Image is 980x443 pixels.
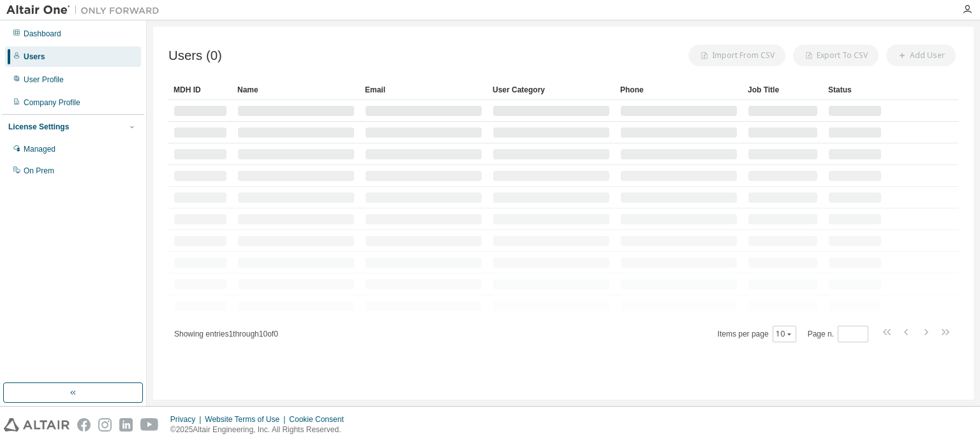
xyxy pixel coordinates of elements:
div: Status [828,80,882,100]
div: Dashboard [24,29,61,39]
div: MDH ID [174,80,227,100]
div: Users [24,52,45,62]
button: Export To CSV [793,45,879,66]
div: Phone [620,80,738,100]
span: Users (0) [168,48,222,63]
div: Email [365,80,482,100]
img: linkedin.svg [119,418,133,432]
p: © 2025 Altair Engineering, Inc. All Rights Reserved. [170,425,352,435]
div: Privacy [170,414,205,425]
div: Name [237,80,355,100]
div: Cookie Consent [289,414,351,425]
img: Altair One [6,4,166,17]
div: Managed [24,144,56,154]
img: facebook.svg [77,418,91,432]
div: Company Profile [24,98,80,108]
div: User Category [493,80,610,100]
button: Add User [886,45,956,66]
button: Import From CSV [688,45,785,66]
img: instagram.svg [98,418,112,432]
span: Items per page [718,326,796,342]
button: 10 [776,329,793,339]
div: On Prem [24,166,54,176]
img: youtube.svg [140,418,159,432]
div: Website Terms of Use [205,414,289,425]
div: User Profile [24,75,64,85]
div: Job Title [748,80,818,100]
img: altair_logo.svg [4,418,70,432]
span: Page n. [808,326,868,342]
div: License Settings [8,122,69,132]
span: Showing entries 1 through 10 of 0 [174,330,278,338]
